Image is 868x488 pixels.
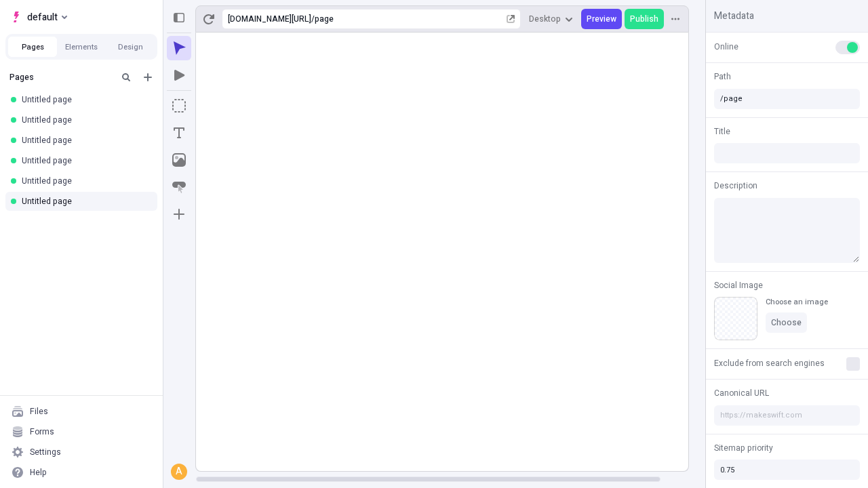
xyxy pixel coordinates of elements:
div: Untitled page [22,135,146,146]
span: Title [714,125,730,138]
button: Button [167,175,191,199]
button: Add new [140,69,156,85]
span: Choose [771,317,802,328]
div: / [311,14,315,24]
div: Untitled page [22,196,146,207]
div: page [315,14,504,24]
button: Image [167,148,191,172]
div: Pages [9,72,113,83]
div: A [172,465,186,479]
div: Untitled page [22,155,146,166]
span: Exclude from search engines [714,357,825,369]
button: Box [167,94,191,118]
button: Design [106,37,155,57]
button: Text [167,121,191,145]
button: Elements [57,37,106,57]
div: Untitled page [22,115,146,125]
button: Publish [625,9,664,29]
span: Social Image [714,279,763,291]
span: default [27,9,58,25]
div: Choose an image [766,297,828,307]
div: [URL][DOMAIN_NAME] [228,14,311,24]
div: Forms [30,426,54,437]
span: Sitemap priority [714,442,773,454]
span: Description [714,180,757,192]
span: Online [714,41,738,53]
input: https://makeswift.com [714,405,860,426]
span: Publish [630,14,658,24]
div: Untitled page [22,94,146,105]
button: Preview [581,9,622,29]
button: Pages [8,37,57,57]
button: Select site [5,7,73,27]
span: Canonical URL [714,387,769,399]
div: Untitled page [22,176,146,186]
span: Preview [587,14,616,24]
button: Choose [766,312,807,333]
div: Settings [30,447,61,457]
span: Path [714,70,731,83]
div: Help [30,467,47,478]
div: Files [30,406,48,417]
button: Desktop [524,9,578,29]
span: Desktop [529,14,561,24]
